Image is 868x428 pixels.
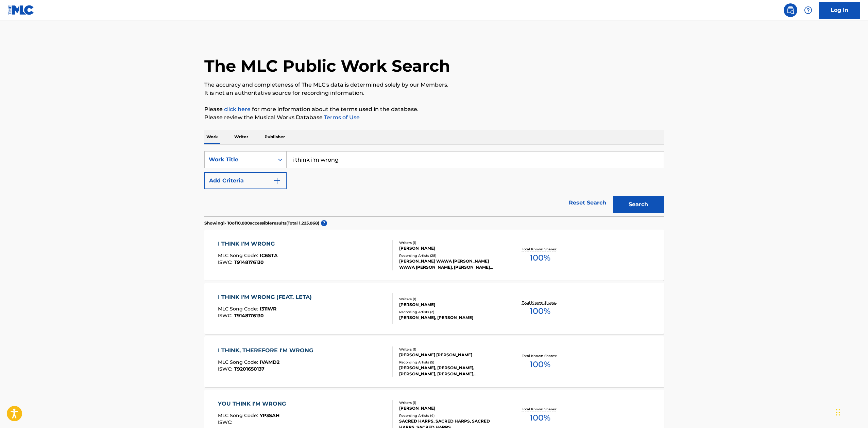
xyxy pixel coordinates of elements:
button: Add Criteria [204,172,287,189]
span: T9148176130 [234,259,264,265]
span: YP3SAH [260,412,279,418]
p: Please for more information about the terms used in the database. [204,105,664,113]
div: Recording Artists ( 4 ) [399,413,502,418]
span: 100 % [530,358,550,371]
div: [PERSON_NAME] [399,302,502,308]
img: 9d2ae6d4665cec9f34b9.svg [273,177,281,185]
div: I THINK I'M WRONG (FEAT. LETA) [218,293,315,301]
img: MLC Logo [8,5,34,15]
span: ? [321,220,327,226]
div: [PERSON_NAME], [PERSON_NAME], [PERSON_NAME], [PERSON_NAME], [PERSON_NAME] [399,365,502,377]
p: Writer [232,130,250,144]
span: IVAMD2 [260,359,279,365]
div: Writers ( 1 ) [399,297,502,302]
span: MLC Song Code : [218,412,260,418]
div: Recording Artists ( 2 ) [399,309,502,315]
span: ISWC : [218,259,234,265]
div: Writers ( 1 ) [399,400,502,405]
h1: The MLC Public Work Search [204,56,450,76]
div: Help [801,3,815,17]
span: T9148176130 [234,313,264,319]
div: Recording Artists ( 28 ) [399,253,502,258]
div: [PERSON_NAME] [399,405,502,411]
p: Total Known Shares: [522,247,558,252]
span: 100 % [530,252,550,264]
iframe: Chat Widget [834,395,868,428]
p: Work [204,130,220,144]
a: I THINK, THEREFORE I'M WRONGMLC Song Code:IVAMD2ISWC:T9201650137Writers (1)[PERSON_NAME] [PERSON_... [204,336,664,387]
span: 100 % [530,305,550,317]
div: [PERSON_NAME] [399,245,502,251]
p: Total Known Shares: [522,353,558,358]
a: click here [224,106,251,112]
span: I311WR [260,306,276,312]
a: Public Search [784,3,797,17]
a: I THINK I'M WRONG (FEAT. LETA)MLC Song Code:I311WRISWC:T9148176130Writers (1)[PERSON_NAME]Recordi... [204,283,664,334]
a: Reset Search [565,195,610,210]
img: help [804,6,812,14]
span: MLC Song Code : [218,359,260,365]
span: ISWC : [218,419,234,425]
p: Showing 1 - 10 of 10,000 accessible results (Total 1,225,068 ) [204,220,319,226]
a: I THINK I'M WRONGMLC Song Code:IC6STAISWC:T9148176130Writers (1)[PERSON_NAME]Recording Artists (2... [204,230,664,281]
div: Drag [836,402,840,423]
p: The accuracy and completeness of The MLC's data is determined solely by our Members. [204,81,664,89]
span: IC6STA [260,252,278,258]
span: MLC Song Code : [218,252,260,258]
div: [PERSON_NAME], [PERSON_NAME] [399,315,502,321]
div: [PERSON_NAME] [PERSON_NAME] [399,352,502,358]
p: Please review the Musical Works Database [204,113,664,122]
div: I THINK I'M WRONG [218,240,278,248]
div: I THINK, THEREFORE I'M WRONG [218,346,317,355]
span: ISWC : [218,366,234,372]
div: YOU THINK I'M WRONG [218,400,289,408]
div: Writers ( 1 ) [399,240,502,245]
span: MLC Song Code : [218,306,260,312]
img: search [786,6,795,14]
a: Terms of Use [323,114,360,121]
div: Recording Artists ( 5 ) [399,360,502,365]
div: [PERSON_NAME] WAWA [PERSON_NAME] WAWA [PERSON_NAME], [PERSON_NAME] WAWA [PERSON_NAME], [PERSON_NA... [399,258,502,270]
div: Work Title [209,156,270,164]
span: ISWC : [218,313,234,319]
p: It is not an authoritative source for recording information. [204,89,664,97]
button: Search [613,196,664,213]
a: Log In [819,2,860,19]
form: Search Form [204,151,664,216]
p: Total Known Shares: [522,300,558,305]
div: Writers ( 1 ) [399,347,502,352]
span: T9201650137 [234,366,265,372]
p: Publisher [262,130,287,144]
p: Total Known Shares: [522,407,558,412]
span: 100 % [530,412,550,424]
